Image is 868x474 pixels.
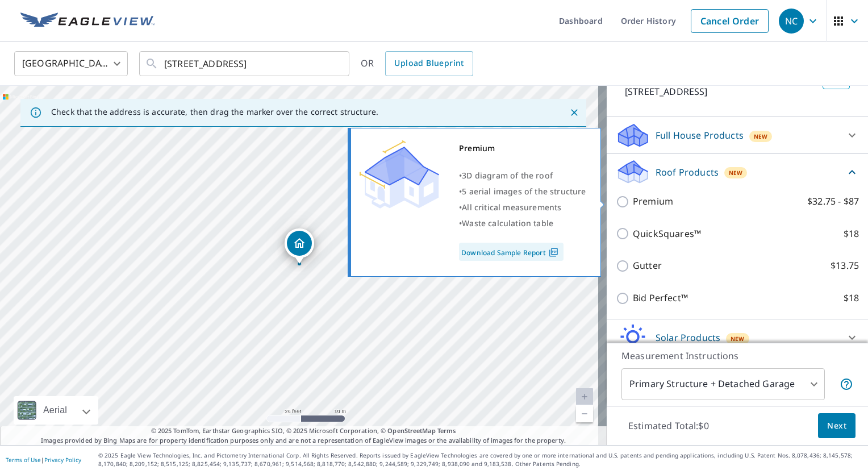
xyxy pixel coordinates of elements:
[394,56,464,70] span: Upload Blueprint
[6,456,41,464] a: Terms of Use
[437,426,456,435] a: Terms
[14,396,98,425] div: Aerial
[827,419,846,433] span: Next
[625,85,818,98] p: [STREET_ADDRESS]
[656,331,720,344] p: Solar Products
[831,259,859,273] p: $13.75
[656,128,744,142] p: Full House Products
[459,199,586,215] div: •
[656,165,719,179] p: Roof Products
[576,405,593,422] a: Current Level 20, Zoom Out
[459,215,586,231] div: •
[285,228,314,264] div: Dropped pin, building 1, Residential property, 11731 Winshire Cir Houston, TX 77024
[731,334,745,343] span: New
[20,13,155,30] img: EV Logo
[729,168,743,177] span: New
[462,186,586,197] span: 5 aerial images of the structure
[98,451,862,468] p: © 2025 Eagle View Technologies, Inc. and Pictometry International Corp. All Rights Reserved. Repo...
[6,456,81,463] p: |
[462,202,561,213] span: All critical measurements
[840,377,853,391] span: Your report will include the primary structure and a detached garage if one exists.
[619,413,718,438] p: Estimated Total: $0
[807,194,859,209] p: $32.75 - $87
[459,243,564,261] a: Download Sample Report
[779,9,804,34] div: NC
[387,426,435,435] a: OpenStreetMap
[576,388,593,405] a: Current Level 20, Zoom In Disabled
[462,218,553,228] span: Waste calculation table
[844,227,859,241] p: $18
[164,48,326,80] input: Search by address or latitude-longitude
[754,132,768,141] span: New
[633,259,662,273] p: Gutter
[462,170,553,181] span: 3D diagram of the roof
[616,122,859,149] div: Full House ProductsNew
[546,247,561,257] img: Pdf Icon
[360,140,439,209] img: Premium
[459,168,586,184] div: •
[151,426,456,436] span: © 2025 TomTom, Earthstar Geographics SIO, © 2025 Microsoft Corporation, ©
[361,51,473,76] div: OR
[616,159,859,185] div: Roof ProductsNew
[616,324,859,351] div: Solar ProductsNew
[459,184,586,199] div: •
[621,349,853,363] p: Measurement Instructions
[385,51,473,76] a: Upload Blueprint
[40,396,70,425] div: Aerial
[567,105,582,120] button: Close
[621,368,825,400] div: Primary Structure + Detached Garage
[44,456,81,464] a: Privacy Policy
[459,140,586,156] div: Premium
[818,413,856,439] button: Next
[14,48,128,80] div: [GEOGRAPHIC_DATA]
[633,194,673,209] p: Premium
[51,107,378,117] p: Check that the address is accurate, then drag the marker over the correct structure.
[691,9,769,33] a: Cancel Order
[633,291,688,305] p: Bid Perfect™
[633,227,701,241] p: QuickSquares™
[844,291,859,305] p: $18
